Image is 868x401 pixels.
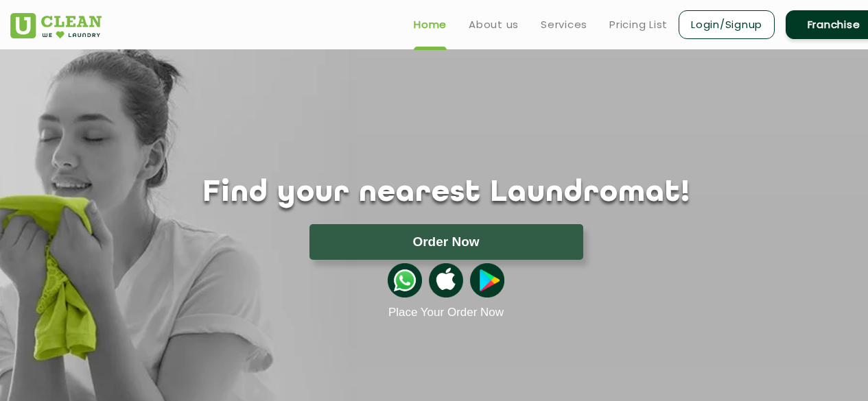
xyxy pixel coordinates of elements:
a: Home [414,16,447,33]
img: UClean Laundry and Dry Cleaning [10,13,102,38]
a: Services [541,16,587,33]
img: whatsappicon.png [388,263,422,297]
a: Pricing List [609,16,668,33]
img: apple-icon.png [429,263,463,297]
button: Order Now [309,224,583,260]
a: Place Your Order Now [388,306,504,319]
a: About us [469,16,519,33]
img: playstoreicon.png [470,263,504,297]
a: Login/Signup [679,10,775,39]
